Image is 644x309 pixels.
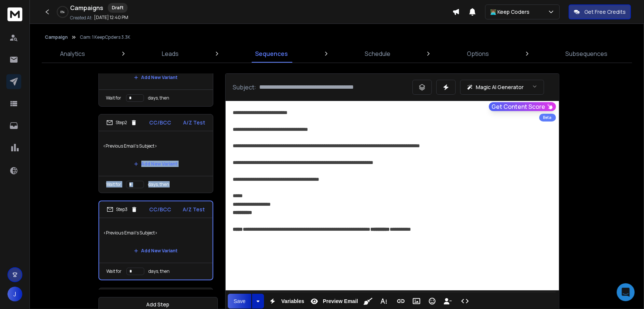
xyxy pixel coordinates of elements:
button: Add New Variant [128,70,184,85]
button: J [7,287,22,302]
p: Options [467,49,489,58]
button: Variables [266,294,306,309]
p: CC/BCC [149,206,171,213]
button: Magic AI Generator [460,80,544,95]
p: A/Z Test [183,119,205,126]
a: Sequences [251,45,292,63]
button: Insert Image (Ctrl+P) [409,294,424,309]
p: <Previous Email's Subject> [103,136,208,157]
p: Magic AI Generator [476,83,524,91]
span: Preview Email [321,298,359,305]
p: Sequences [255,49,288,58]
p: Wait for [106,95,122,101]
div: Open Intercom Messenger [617,283,635,301]
button: Get Free Credits [569,4,631,19]
li: Step2CC/BCCA/Z Test<Previous Email's Subject>Add New VariantWait fordays, then [98,114,213,193]
p: Subject: [233,83,257,92]
button: Save [228,294,252,309]
p: 0 % [61,10,65,14]
div: Step 2 [106,119,137,126]
p: Wait for [107,268,122,274]
a: Analytics [56,45,89,63]
p: <Previous Email's Subject> [104,223,208,243]
button: Get Content Score [489,102,556,111]
p: A/Z Test [183,206,205,213]
p: Analytics [60,49,85,58]
a: Leads [157,45,183,63]
button: Emoticons [425,294,439,309]
h1: Campaigns [70,3,103,12]
span: Variables [280,298,306,305]
p: Created At: [70,15,92,21]
p: 👨🏽‍💻 Keep Coders [490,8,533,16]
a: Options [462,45,493,63]
p: Cam: 1 KeepCpders 3.3K [80,34,130,40]
button: Campaign [45,34,68,40]
p: Wait for [106,182,122,187]
div: Step 3 [107,206,138,213]
p: Leads [162,49,179,58]
p: [DATE] 12:40 PM [94,15,128,21]
button: Insert Unsubscribe Link [441,294,455,309]
a: Subsequences [561,45,612,63]
p: days, then [149,268,170,274]
button: Preview Email [307,294,359,309]
p: Get Free Credits [584,8,626,16]
div: Beta [539,114,556,122]
p: Schedule [365,49,390,58]
button: Code View [458,294,472,309]
a: Schedule [360,45,395,63]
li: Step3CC/BCCA/Z Test<Previous Email's Subject>Add New VariantWait fordays, then [98,201,213,280]
button: Insert Link (Ctrl+K) [394,294,408,309]
button: Clean HTML [361,294,375,309]
p: CC/BCC [149,119,171,126]
div: Draft [108,3,128,13]
button: Add New Variant [128,243,184,258]
button: More Text [377,294,391,309]
p: Subsequences [566,49,608,58]
p: days, then [148,182,170,187]
p: days, then [148,95,170,101]
button: Add New Variant [128,157,184,171]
